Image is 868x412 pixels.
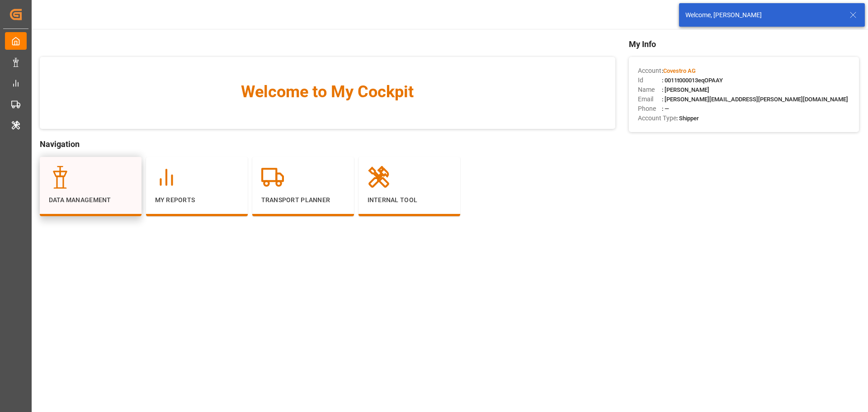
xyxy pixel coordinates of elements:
span: : [PERSON_NAME] [662,86,709,93]
span: Account Type [638,114,676,123]
p: My Reports [155,195,239,205]
span: : [662,67,696,74]
span: Phone [638,104,662,114]
span: Covestro AG [663,67,696,74]
div: Welcome, [PERSON_NAME] [685,10,841,20]
span: Id [638,76,662,85]
p: Internal Tool [368,195,451,205]
span: Navigation [40,138,615,150]
span: Account [638,66,662,76]
span: : 0011t000013eqOPAAY [662,77,723,84]
span: : [PERSON_NAME][EMAIL_ADDRESS][PERSON_NAME][DOMAIN_NAME] [662,96,848,103]
span: Welcome to My Cockpit [58,80,597,104]
p: Data Management [49,195,132,205]
span: : — [662,105,669,112]
span: My Info [629,38,859,50]
p: Transport Planner [261,195,345,205]
span: : Shipper [676,115,699,122]
span: Name [638,85,662,95]
span: Email [638,95,662,104]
